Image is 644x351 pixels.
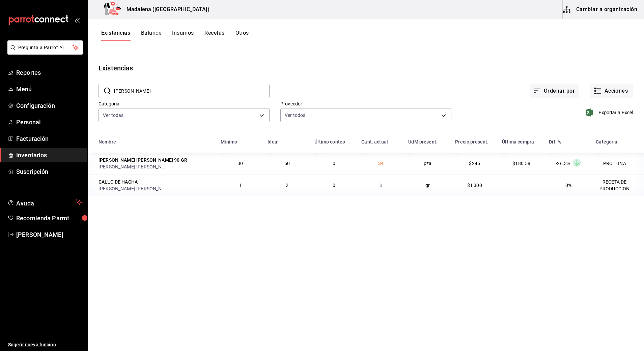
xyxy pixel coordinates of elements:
span: 34 [378,161,384,166]
button: Recetas [204,30,224,41]
span: [PERSON_NAME] [16,230,82,239]
button: Balance [141,30,161,41]
span: 0 [333,183,335,188]
span: 1 [239,183,242,188]
td: PROTEINA [592,153,644,174]
div: Existencias [99,63,133,73]
button: Acciones [590,84,633,98]
span: Inventarios [16,151,82,160]
div: Nombre [99,139,116,145]
div: [PERSON_NAME] [PERSON_NAME] [99,185,166,192]
div: [PERSON_NAME] [PERSON_NAME] 90 GR [99,157,187,163]
div: Cant. actual [361,139,388,145]
span: $1,300 [467,183,482,188]
span: Configuración [16,101,82,110]
span: 50 [284,161,290,166]
span: 0% [565,183,571,188]
td: RECETA DE PRODUCCION [592,174,644,196]
span: Ayuda [16,198,73,206]
button: Pregunta a Parrot AI [7,40,83,55]
button: Existencias [101,30,130,41]
td: gr [404,174,451,196]
div: Mínimo [221,139,237,145]
div: Ideal [268,139,279,145]
div: Categoría [596,139,617,145]
button: Insumos [172,30,194,41]
div: CALLO DE HACHA [99,179,138,185]
span: $245 [469,161,480,166]
span: Suscripción [16,167,82,176]
div: UdM present. [408,139,438,145]
button: open_drawer_menu [74,18,80,23]
span: Pregunta a Parrot AI [18,44,73,51]
span: Menú [16,85,82,94]
span: 0 [380,183,382,188]
label: Proveedor [280,101,451,106]
button: Exportar a Excel [587,108,633,117]
div: Último conteo [314,139,345,145]
h3: Madalena ([GEOGRAPHIC_DATA]) [121,5,209,13]
div: navigation tabs [101,30,249,41]
span: Recomienda Parrot [16,214,82,223]
span: 0 [333,161,335,166]
span: 2 [286,183,288,188]
div: [PERSON_NAME] [PERSON_NAME] [99,163,166,170]
div: Precio present. [455,139,488,145]
span: -26.3% [556,161,570,166]
span: Facturación [16,134,82,143]
div: Última compra [502,139,534,145]
button: Ordenar por [530,84,579,98]
span: Personal [16,118,82,127]
td: pza [404,153,451,174]
span: Ver todos [285,112,305,119]
a: Pregunta a Parrot AI [5,49,83,56]
label: Categoría [99,101,270,106]
span: Ver todas [103,112,123,119]
input: Buscar nombre de insumo [114,84,270,98]
span: Reportes [16,68,82,77]
span: 30 [237,161,243,166]
span: $180.58 [512,161,530,166]
div: Dif. % [549,139,561,145]
button: Otros [235,30,249,41]
span: Sugerir nueva función [8,341,82,348]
